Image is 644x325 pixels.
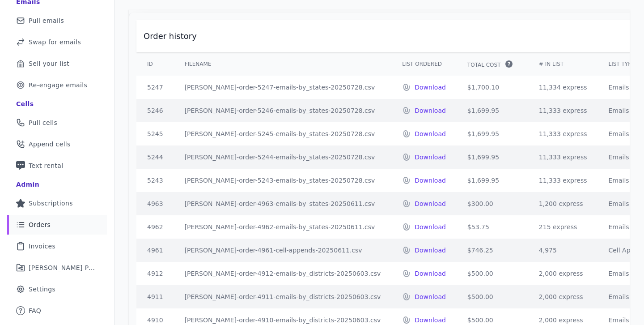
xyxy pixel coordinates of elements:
[415,153,446,162] a: Download
[457,122,528,145] td: $1,699.95
[528,192,598,215] td: 1,200 express
[29,285,55,294] span: Settings
[415,83,446,92] a: Download
[136,52,174,76] th: ID
[7,113,107,133] a: Pull cells
[29,199,73,208] span: Subscriptions
[29,242,55,251] span: Invoices
[29,118,57,127] span: Pull cells
[457,99,528,122] td: $1,699.95
[29,263,96,272] span: [PERSON_NAME] Performance
[136,192,174,215] td: 4963
[528,285,598,308] td: 2,000 express
[7,32,107,52] a: Swap for emails
[457,76,528,99] td: $1,700.10
[29,16,64,25] span: Pull emails
[457,262,528,285] td: $500.00
[457,169,528,192] td: $1,699.95
[136,122,174,145] td: 5245
[136,76,174,99] td: 5247
[136,285,174,308] td: 4911
[528,169,598,192] td: 11,333 express
[467,61,501,68] span: Total Cost
[136,215,174,239] td: 4962
[7,156,107,175] a: Text rental
[174,192,392,215] td: [PERSON_NAME]-order-4963-emails-by_states-20250611.csv
[528,145,598,169] td: 11,333 express
[528,239,598,262] td: 4,975
[528,262,598,285] td: 2,000 express
[136,99,174,122] td: 5246
[16,99,34,108] div: Cells
[415,269,446,278] a: Download
[174,285,392,308] td: [PERSON_NAME]-order-4911-emails-by_districts-20250603.csv
[29,220,51,229] span: Orders
[174,262,392,285] td: [PERSON_NAME]-order-4912-emails-by_districts-20250603.csv
[528,76,598,99] td: 11,334 express
[7,279,107,299] a: Settings
[415,199,446,208] a: Download
[174,52,392,76] th: Filename
[7,258,107,278] a: [PERSON_NAME] Performance
[174,76,392,99] td: [PERSON_NAME]-order-5247-emails-by_states-20250728.csv
[29,306,41,315] span: FAQ
[16,180,39,189] div: Admin
[528,122,598,145] td: 11,333 express
[174,239,392,262] td: [PERSON_NAME]-order-4961-cell-appends-20250611.csv
[174,169,392,192] td: [PERSON_NAME]-order-5243-emails-by_states-20250728.csv
[457,285,528,308] td: $500.00
[528,215,598,239] td: 215 express
[174,122,392,145] td: [PERSON_NAME]-order-5245-emails-by_states-20250728.csv
[136,239,174,262] td: 4961
[391,52,457,76] th: List Ordered
[136,262,174,285] td: 4912
[415,316,446,325] a: Download
[136,145,174,169] td: 5244
[7,301,107,321] a: FAQ
[7,215,107,235] a: Orders
[457,239,528,262] td: $746.25
[457,215,528,239] td: $53.75
[457,145,528,169] td: $1,699.95
[29,59,69,68] span: Sell your list
[29,161,64,170] span: Text rental
[7,193,107,213] a: Subscriptions
[415,292,446,301] a: Download
[29,140,71,149] span: Append cells
[7,11,107,30] a: Pull emails
[7,54,107,73] a: Sell your list
[415,222,446,231] a: Download
[174,145,392,169] td: [PERSON_NAME]-order-5244-emails-by_states-20250728.csv
[174,99,392,122] td: [PERSON_NAME]-order-5246-emails-by_states-20250728.csv
[415,129,446,138] a: Download
[7,236,107,256] a: Invoices
[415,176,446,185] a: Download
[7,134,107,154] a: Append cells
[174,215,392,239] td: [PERSON_NAME]-order-4962-emails-by_states-20250611.csv
[415,106,446,115] a: Download
[528,99,598,122] td: 11,333 express
[29,38,81,47] span: Swap for emails
[457,192,528,215] td: $300.00
[136,169,174,192] td: 5243
[528,52,598,76] th: # In List
[29,81,87,90] span: Re-engage emails
[415,246,446,255] a: Download
[7,75,107,95] a: Re-engage emails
